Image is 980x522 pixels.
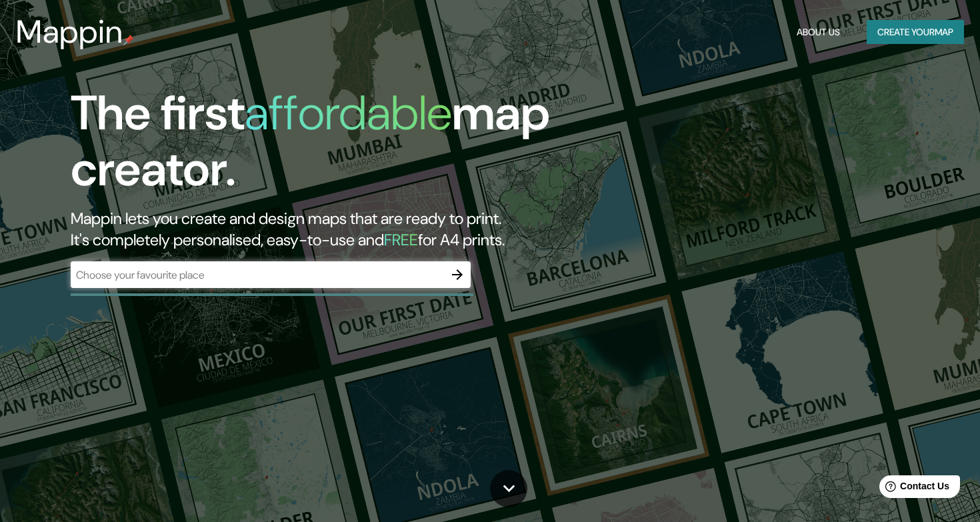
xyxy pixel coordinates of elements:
img: mappin-pin [123,35,134,45]
h3: Mappin [16,13,123,51]
button: About Us [791,20,845,45]
iframe: Help widget launcher [861,470,965,507]
h1: affordable [245,82,452,144]
button: Create yourmap [867,20,964,45]
input: Choose your favourite place [71,267,444,283]
h5: FREE [384,229,418,250]
h2: Mappin lets you create and design maps that are ready to print. It's completely personalised, eas... [71,208,561,251]
h1: The first map creator. [71,85,561,208]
